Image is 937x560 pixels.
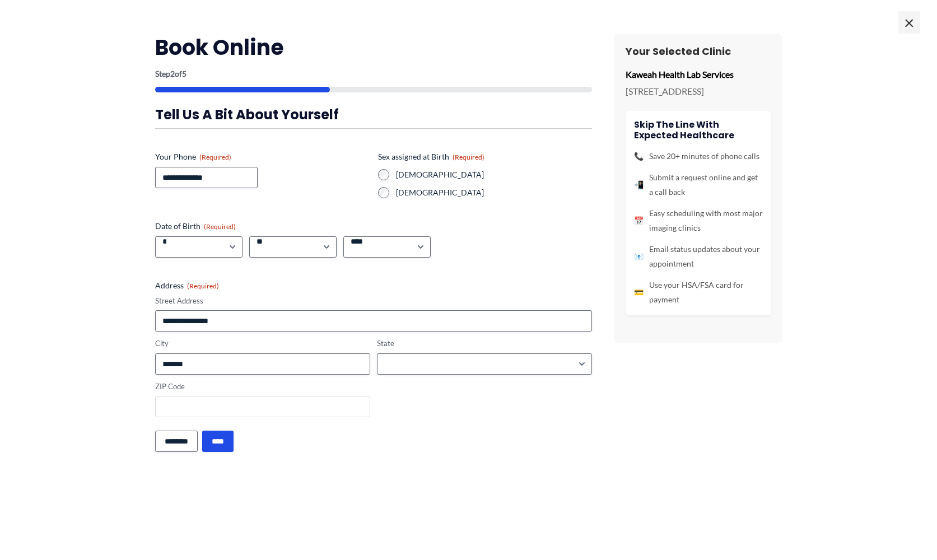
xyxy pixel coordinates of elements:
[155,151,369,162] label: Your Phone
[626,83,771,100] p: [STREET_ADDRESS]
[634,178,644,192] span: 📲
[626,66,771,83] p: Kaweah Health Lab Services
[155,296,592,306] label: Street Address
[182,69,187,78] span: 5
[396,169,592,180] label: [DEMOGRAPHIC_DATA]
[155,338,370,349] label: City
[626,45,771,58] h3: Your Selected Clinic
[155,106,592,123] h3: Tell us a bit about yourself
[155,34,592,61] h2: Book Online
[155,221,236,232] legend: Date of Birth
[634,170,763,199] li: Submit a request online and get a call back
[377,338,592,349] label: State
[634,149,644,164] span: 📞
[396,187,592,198] label: [DEMOGRAPHIC_DATA]
[634,206,763,235] li: Easy scheduling with most major imaging clinics
[634,242,763,271] li: Email status updates about your appointment
[199,153,231,161] span: (Required)
[634,278,763,307] li: Use your HSA/FSA card for payment
[453,153,484,161] span: (Required)
[634,249,644,264] span: 📧
[634,285,644,300] span: 💳
[898,11,920,34] span: ×
[634,119,763,141] h4: Skip the line with Expected Healthcare
[204,222,236,231] span: (Required)
[634,149,763,164] li: Save 20+ minutes of phone calls
[378,151,484,162] legend: Sex assigned at Birth
[187,282,219,290] span: (Required)
[155,280,219,291] legend: Address
[170,69,175,78] span: 2
[155,70,592,78] p: Step of
[155,381,370,392] label: ZIP Code
[634,213,644,228] span: 📅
